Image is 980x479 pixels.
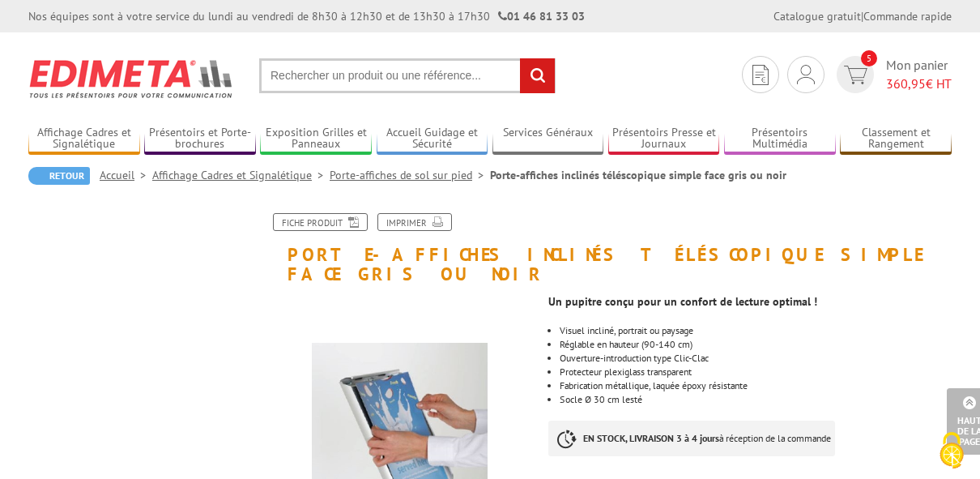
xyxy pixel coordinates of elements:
[861,50,877,66] span: 5
[773,8,952,24] div: |
[260,126,372,152] a: Exposition Grilles et Panneaux
[608,126,720,152] a: Présentoirs Presse et Journaux
[844,66,867,84] img: devis rapide
[560,381,952,391] li: Fabrication métallique, laquée époxy résistante
[490,167,786,183] li: Porte-affiches inclinés téléscopique simple face gris ou noir
[251,213,964,284] h1: Porte-affiches inclinés téléscopique simple face gris ou noir
[833,56,952,93] a: devis rapide 5 Mon panier 360,95€ HT
[548,421,835,456] p: à réception de la commande
[377,126,488,152] a: Accueil Guidage et Sécurité
[560,340,952,349] li: Réglable en hauteur (90-140 cm)
[152,168,330,182] a: Affichage Cadres et Signalétique
[923,424,980,479] button: Cookies (fenêtre modale)
[886,75,926,92] span: 360,95
[259,58,556,93] input: Rechercher un produit ou une référence...
[28,126,140,152] a: Affichage Cadres et Signalétique
[560,395,952,404] li: Socle Ø 30 cm lesté
[931,430,972,471] img: Cookies (fenêtre modale)
[28,8,585,24] div: Nos équipes sont à votre service du lundi au vendredi de 8h30 à 12h30 et de 13h30 à 17h30
[548,293,925,310] td: Un pupitre conçu pour un confort de lecture optimal !
[583,432,719,444] strong: EN STOCK, LIVRAISON 3 à 4 jours
[273,213,368,231] a: Fiche produit
[797,65,815,84] img: devis rapide
[752,65,769,85] img: devis rapide
[724,126,836,152] a: Présentoirs Multimédia
[560,326,952,336] li: Visuel incliné, portrait ou paysage
[886,56,952,93] span: Mon panier
[863,9,952,24] a: Commande rapide
[377,213,452,231] a: Imprimer
[773,9,861,24] a: Catalogue gratuit
[100,168,152,182] a: Accueil
[498,9,585,24] strong: 01 46 81 33 03
[560,353,952,363] div: Ouverture-introduction type Clic-Clac
[330,168,490,182] a: Porte-affiches de sol sur pied
[520,58,555,93] input: rechercher
[886,75,952,93] span: € HT
[28,49,235,109] img: Edimeta
[840,126,952,152] a: Classement et Rangement
[492,126,604,152] a: Services Généraux
[560,367,952,377] li: Protecteur plexiglass transparent
[28,167,90,185] a: Retour
[144,126,256,152] a: Présentoirs et Porte-brochures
